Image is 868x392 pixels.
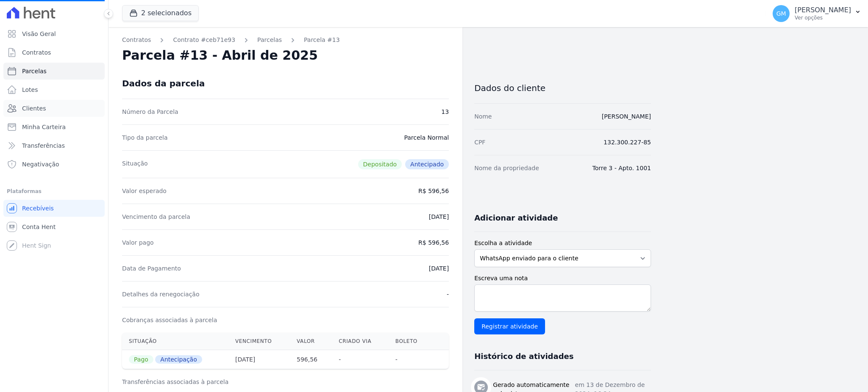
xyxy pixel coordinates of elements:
span: Visão Geral [22,30,56,38]
button: GM [PERSON_NAME] Ver opções [766,2,868,25]
a: [PERSON_NAME] [602,113,651,120]
dt: Cobranças associadas à parcela [122,316,217,324]
h3: Dados do cliente [474,83,651,93]
a: Minha Carteira [3,119,105,135]
dt: Nome [474,112,492,121]
a: Parcelas [3,63,105,80]
dd: - [447,290,449,298]
dd: Torre 3 - Apto. 1001 [593,164,651,172]
span: Recebíveis [22,204,54,213]
span: Negativação [22,160,59,168]
span: Contratos [22,48,51,57]
p: [PERSON_NAME] [795,6,851,14]
dt: Tipo da parcela [122,133,168,142]
a: Transferências [3,137,105,154]
th: - [332,350,388,369]
label: Escreva uma nota [474,274,651,283]
a: Visão Geral [3,25,105,42]
h3: Histórico de atividades [474,351,573,362]
dt: Vencimento da parcela [122,213,190,221]
a: Contratos [122,36,151,44]
dt: CPF [474,138,485,146]
span: GM [776,11,786,17]
h3: Transferências associadas à parcela [122,378,449,386]
dt: Nome da propriedade [474,164,539,172]
span: Minha Carteira [22,123,66,131]
dd: [DATE] [429,264,449,273]
dd: 132.300.227-85 [604,138,651,146]
th: Situação [122,333,228,350]
a: Conta Hent [3,218,105,235]
span: Depositado [358,159,402,169]
dt: Número da Parcela [122,108,178,116]
dd: R$ 596,56 [418,238,449,247]
a: Clientes [3,100,105,117]
dt: Valor pago [122,238,154,247]
a: Recebíveis [3,200,105,217]
span: Antecipação [155,355,202,364]
dt: Detalhes da renegociação [122,290,200,298]
dt: Situação [122,159,148,169]
div: Dados da parcela [122,78,205,88]
span: Conta Hent [22,223,56,231]
button: 2 selecionados [122,5,199,21]
dd: R$ 596,56 [418,187,449,195]
th: 596,56 [290,350,332,369]
a: Parcelas [257,36,282,44]
span: Antecipado [405,159,449,169]
a: Contratos [3,44,105,61]
span: Clientes [22,104,46,113]
a: Negativação [3,156,105,173]
th: Valor [290,333,332,350]
h2: Parcela #13 - Abril de 2025 [122,48,318,63]
p: Ver opções [795,14,851,21]
th: [DATE] [228,350,290,369]
dd: [DATE] [429,213,449,221]
th: Vencimento [228,333,290,350]
th: Criado via [332,333,388,350]
span: Pago [129,355,153,364]
dd: Parcela Normal [404,133,449,142]
h3: Adicionar atividade [474,213,558,223]
input: Registrar atividade [474,318,545,334]
div: Plataformas [7,186,101,196]
span: Lotes [22,86,38,94]
a: Contrato #ceb71e93 [173,36,235,44]
th: - [389,350,432,369]
span: Transferências [22,141,65,150]
dt: Valor esperado [122,187,167,195]
label: Escolha a atividade [474,239,651,248]
dd: 13 [441,108,449,116]
a: Lotes [3,81,105,98]
dt: Data de Pagamento [122,264,181,273]
th: Boleto [389,333,432,350]
span: Parcelas [22,67,47,75]
a: Parcela #13 [304,36,340,44]
nav: Breadcrumb [122,36,449,44]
